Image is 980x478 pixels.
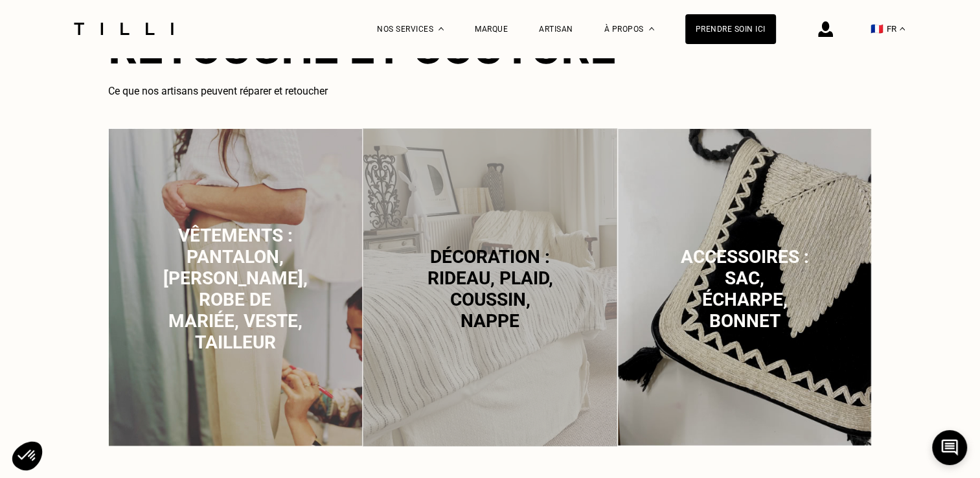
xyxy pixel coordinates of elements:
[69,23,178,35] img: Logo du service de couturière Tilli
[539,25,573,34] a: Artisan
[681,246,809,332] span: Accessoires : sac, écharpe, bonnet
[617,128,872,446] img: Accessoires : sac, écharpe, bonnet
[685,14,776,44] a: Prendre soin ici
[108,128,363,446] img: Vêtements : pantalon, jean, robe de mariée, veste, tailleur
[427,246,553,332] span: Décoration : rideau, plaid, coussin, nappe
[439,27,444,30] img: Menu déroulant
[818,21,833,37] img: icône connexion
[163,225,308,353] span: Vêtements : pantalon, [PERSON_NAME], robe de mariée, veste, tailleur
[475,25,508,34] a: Marque
[108,85,872,97] h3: Ce que nos artisans peuvent réparer et retoucher
[900,27,905,30] img: menu déroulant
[649,27,654,30] img: Menu déroulant à propos
[871,23,883,35] span: 🇫🇷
